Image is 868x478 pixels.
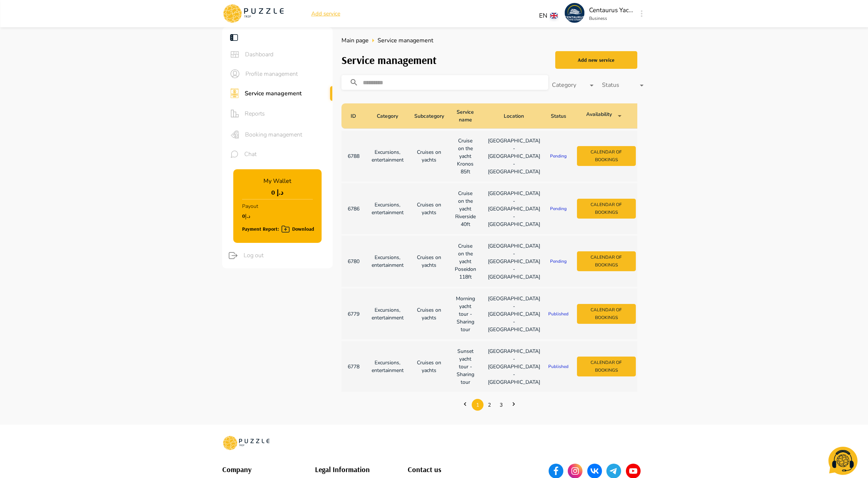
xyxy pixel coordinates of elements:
h3: Service management [341,54,437,67]
span: Reports [245,109,327,118]
button: Add new service [555,51,637,69]
span: Log out [244,251,327,260]
p: Subcategory [414,112,444,120]
p: Business [589,15,633,22]
p: Cruises on yachts [415,359,443,374]
button: Calendar of bookings [577,357,636,376]
p: Excursions, entertainment [372,201,404,216]
span: Service management [378,36,433,45]
p: 6786 [347,205,360,213]
p: Published [547,311,570,317]
h1: د.إ0 [242,213,258,219]
h6: Company [222,464,315,475]
p: Pending [547,153,570,159]
div: Payment Report: Download [242,224,314,234]
p: Pending [547,258,570,265]
div: logoutLog out [220,246,333,265]
p: 6778 [347,363,360,371]
p: Location [504,112,524,120]
button: logout [226,249,240,262]
p: [GEOGRAPHIC_DATA] - [GEOGRAPHIC_DATA] - [GEOGRAPHIC_DATA] [488,242,540,281]
p: Excursions, entertainment [372,306,404,322]
span: Service management [245,89,327,98]
p: Category [377,112,398,120]
div: sidebar iconsChat [222,145,333,163]
p: Cruise on the yacht Kronos 85ft [455,137,476,176]
div: sidebar iconsProfile management [222,64,333,84]
a: Previous page [459,400,471,409]
p: ID [351,112,356,120]
a: Main page [341,36,369,45]
button: Calendar of bookings [577,146,636,166]
p: Excursions, entertainment [372,359,404,374]
a: Page 2 [483,399,495,411]
a: Add new service [555,49,637,71]
button: sidebar icons [228,67,242,81]
button: sidebar icons [228,86,241,100]
h6: Contact us [408,464,500,475]
nav: breadcrumb [341,36,637,45]
button: Calendar of bookings [577,304,636,324]
p: [GEOGRAPHIC_DATA] - [GEOGRAPHIC_DATA] - [GEOGRAPHIC_DATA] [488,295,540,333]
p: Pending [547,205,570,212]
p: Published [547,363,570,370]
a: Page 1 is your current page [472,399,483,411]
button: search [347,75,367,90]
button: sidebar icons [228,127,241,142]
span: Booking management [245,130,327,139]
h6: Legal Information [315,464,408,475]
div: sidebar iconsBooking management [222,124,333,145]
span: Profile management [245,70,327,78]
p: Payout [242,199,258,213]
p: 6788 [347,152,360,160]
p: Cruises on yachts [415,201,443,216]
a: Next page [508,400,520,409]
p: Cruises on yachts [415,148,443,164]
span: Dashboard [245,50,327,59]
p: Cruise on the yacht Poseidon 118ft [455,242,476,281]
h1: د.إ 0 [271,188,283,196]
a: Page 3 [495,399,507,411]
div: sidebar iconsDashboard [222,45,333,64]
p: Cruises on yachts [415,254,443,269]
button: sidebar icons [228,48,241,61]
a: Add service [311,10,340,18]
button: sidebar icons [228,106,241,121]
p: Service name [454,108,477,124]
p: 6779 [347,310,360,318]
p: [GEOGRAPHIC_DATA] - [GEOGRAPHIC_DATA] - [GEOGRAPHIC_DATA] [488,347,540,386]
img: lang [550,13,558,18]
ul: Pagination [341,394,637,416]
p: Excursions, entertainment [372,148,404,164]
button: Calendar of bookings [577,199,636,219]
span: Chat [244,150,327,159]
p: Availability [586,110,612,121]
div: sidebar iconsService management [222,84,333,103]
p: Centaurus Yachts Charter [589,6,633,15]
p: Excursions, entertainment [372,254,404,269]
div: Add new service [578,56,614,65]
p: Status [551,112,566,120]
p: [GEOGRAPHIC_DATA] - [GEOGRAPHIC_DATA] - [GEOGRAPHIC_DATA] [488,137,540,176]
p: Cruises on yachts [415,306,443,322]
p: EN [539,11,548,21]
button: Calendar of bookings [577,251,636,271]
p: [GEOGRAPHIC_DATA] - [GEOGRAPHIC_DATA] - [GEOGRAPHIC_DATA] [488,190,540,228]
p: Morning yacht tour - Sharing tour [455,295,476,333]
p: Sunset yacht tour - Sharing tour [455,347,476,386]
p: Cruise on the yacht Riverside 40ft [455,190,476,228]
div: sidebar iconsReports [222,103,333,124]
p: My Wallet [263,177,291,185]
button: Payment Report: Download [242,221,314,234]
p: 6780 [347,258,360,265]
button: sidebar icons [228,148,241,160]
img: profile_picture PuzzleTrip [565,3,585,23]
